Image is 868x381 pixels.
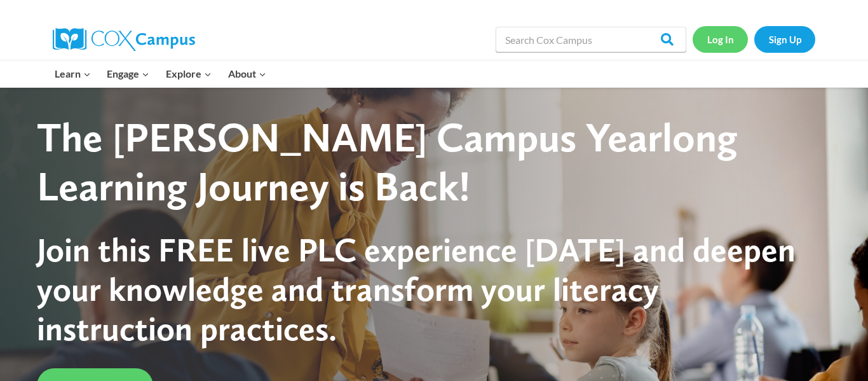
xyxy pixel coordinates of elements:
button: Child menu of Explore [158,60,220,87]
img: Cox Campus [53,28,195,51]
div: The [PERSON_NAME] Campus Yearlong Learning Journey is Back! [37,113,808,211]
a: Sign Up [754,26,815,52]
button: Child menu of Engage [99,60,158,87]
nav: Secondary Navigation [693,26,815,52]
span: Join this FREE live PLC experience [DATE] and deepen your knowledge and transform your literacy i... [37,230,796,349]
input: Search Cox Campus [496,27,686,52]
nav: Primary Navigation [46,60,274,87]
button: Child menu of About [220,60,275,87]
button: Child menu of Learn [46,60,99,87]
a: Log In [693,26,748,52]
